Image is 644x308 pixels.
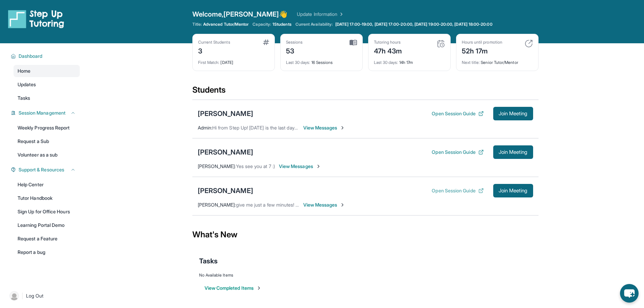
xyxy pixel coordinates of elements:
span: [DATE] 17:00-19:00, [DATE] 17:00-20:00, [DATE] 19:00-20:00, [DATE] 18:00-20:00 [335,22,492,27]
div: 53 [286,45,303,56]
button: Dashboard [16,53,76,60]
img: card [263,40,269,45]
span: Log Out [26,292,44,299]
div: 47h 43m [374,45,402,56]
div: 52h 17m [462,45,502,56]
span: Session Management [19,110,66,116]
span: Next title : [462,60,480,65]
a: Tutor Handbook [14,192,80,204]
img: card [525,40,533,48]
span: Updates [18,81,36,88]
a: Volunteer as a sub [14,149,80,161]
div: 14h 17m [374,56,445,65]
div: What's New [192,220,539,250]
a: Request a Feature [14,233,80,245]
div: Hours until promotion [462,40,502,45]
img: Chevron-Right [316,164,321,169]
div: 3 [198,45,230,56]
a: Tasks [14,92,80,104]
button: Open Session Guide [432,187,483,194]
span: Tasks [18,95,30,101]
a: Weekly Progress Report [14,122,80,134]
span: Join Meeting [499,150,528,154]
a: |Log Out [7,288,80,303]
span: 1 Students [272,22,291,27]
div: [DATE] [198,56,269,65]
span: | [22,292,23,300]
a: Learning Portal Demo [14,219,80,231]
button: Join Meeting [493,184,533,197]
span: Current Availability: [295,22,333,27]
img: Chevron Right [337,11,344,18]
div: 16 Sessions [286,56,357,65]
a: Request a Sub [14,135,80,147]
span: Welcome, [PERSON_NAME] 👋 [192,9,288,19]
span: Admin : [198,125,212,131]
div: Tutoring hours [374,40,402,45]
div: No Available Items [199,273,532,278]
img: Chevron-Right [340,125,345,131]
button: Join Meeting [493,145,533,159]
a: Updates [14,78,80,91]
span: Home [18,68,30,74]
span: [PERSON_NAME] : [198,163,236,169]
span: Join Meeting [499,112,528,116]
span: Yes see you at 7 :) [236,163,275,169]
button: Open Session Guide [432,110,483,117]
button: Support & Resources [16,166,76,173]
img: card [350,40,357,46]
div: [PERSON_NAME] [198,186,253,195]
button: Join Meeting [493,107,533,120]
div: [PERSON_NAME] [198,109,253,118]
span: Join Meeting [499,189,528,193]
img: logo [8,9,64,28]
span: Title: [192,22,202,27]
div: [PERSON_NAME] [198,147,253,157]
span: [PERSON_NAME] : [198,202,236,208]
div: Current Students [198,40,230,45]
a: Sign Up for Office Hours [14,206,80,218]
button: Open Session Guide [432,149,483,156]
a: Update Information [297,11,344,18]
span: give me just a few minutes! I'll be online in a moment :)) [236,202,355,208]
span: Capacity: [253,22,271,27]
span: Tasks [199,256,218,266]
a: Help Center [14,179,80,191]
button: chat-button [620,284,639,303]
span: Last 30 days : [286,60,310,65]
span: First Match : [198,60,220,65]
a: [DATE] 17:00-19:00, [DATE] 17:00-20:00, [DATE] 19:00-20:00, [DATE] 18:00-20:00 [334,22,494,27]
span: Last 30 days : [374,60,398,65]
span: View Messages [303,124,345,131]
span: Advanced Tutor/Mentor [203,22,248,27]
a: Home [14,65,80,77]
button: View Completed Items [205,285,262,291]
div: Senior Tutor/Mentor [462,56,533,65]
img: card [437,40,445,48]
img: user-img [9,291,19,301]
a: Report a bug [14,246,80,258]
span: Support & Resources [19,166,64,173]
span: View Messages [303,202,345,208]
div: Sessions [286,40,303,45]
button: Session Management [16,110,76,116]
div: Students [192,85,539,99]
img: Chevron-Right [340,202,345,208]
span: Dashboard [19,53,43,60]
span: View Messages [279,163,321,170]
